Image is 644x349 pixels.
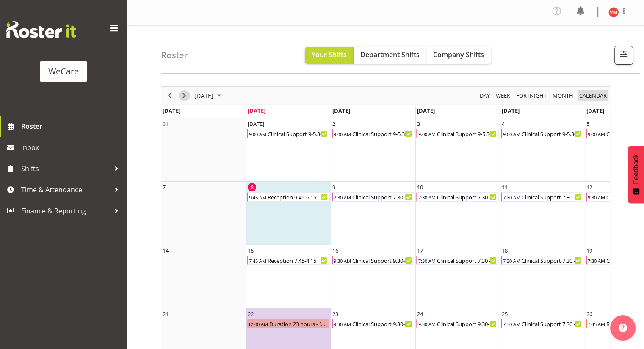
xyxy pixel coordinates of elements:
div: 25 [502,310,508,318]
td: Sunday, August 31, 2025 [161,118,246,182]
div: Clinical Support 9-5.30 Begin From Monday, September 1, 2025 at 9:00:00 AM GMT+12:00 Ends At Mond... [247,129,329,138]
div: Clinical Support 9.30-6 Begin From Tuesday, September 23, 2025 at 9:30:00 AM GMT+12:00 Ends At Tu... [332,319,414,328]
div: 9:30 AM [417,319,436,328]
button: September 2025 [193,90,225,101]
span: [DATE] [248,107,265,115]
div: 7:30 AM [502,256,521,264]
button: Timeline Day [478,90,492,101]
div: Reception 7.45-4.15 [267,256,329,264]
div: Reception 9.45-6.15 [267,193,329,201]
div: 9:00 AM [333,129,351,138]
div: 26 [586,310,592,318]
td: Thursday, September 11, 2025 [500,182,585,245]
button: Filter Shifts [614,46,633,65]
div: 9:00 AM [587,129,605,138]
button: Month [578,90,608,101]
div: Clinical Support 7.30 - 4 Begin From Thursday, September 18, 2025 at 7:30:00 AM GMT+12:00 Ends At... [501,256,583,265]
span: Month [552,90,574,101]
span: Feedback [632,154,640,184]
div: Clinical Support 9.30-6 [351,319,414,328]
div: Clinical Support 9.30-6 [351,256,414,264]
div: 7:30 AM [417,256,436,264]
div: Clinical Support 7.30 - 4 [521,193,583,201]
div: Clinical Support 9-5.30 [521,129,583,138]
div: Clinical Support 7.30 - 4 [436,193,498,201]
div: Clinical Support 9-5.30 [436,129,498,138]
div: 9:30 AM [587,193,605,201]
div: Clinical Support 7.30 - 4 Begin From Thursday, September 11, 2025 at 7:30:00 AM GMT+12:00 Ends At... [501,192,583,202]
div: Clinical Support 7.30 - 4 [521,319,583,328]
div: 9:30 AM [333,256,351,264]
div: 3 [417,120,420,128]
span: [DATE] [586,107,604,115]
span: calendar [578,90,608,101]
div: Duration 23 hours - Viktoriia Molchanova Begin From Monday, September 22, 2025 at 12:00:00 AM GMT... [247,319,329,328]
div: 7 [163,183,166,191]
span: [DATE] [417,107,435,115]
td: Sunday, September 7, 2025 [161,182,246,245]
div: 7:30 AM [333,193,351,201]
div: 7:30 AM [502,319,521,328]
div: 9:45 AM [248,193,267,201]
span: Time & Attendance [21,183,110,196]
td: Wednesday, September 10, 2025 [415,182,500,245]
div: Clinical Support 9-5.30 Begin From Thursday, September 4, 2025 at 9:00:00 AM GMT+12:00 Ends At Th... [501,129,583,138]
button: Timeline Month [551,90,575,101]
span: Fortnight [515,90,547,101]
td: Wednesday, September 3, 2025 [415,118,500,182]
td: Monday, September 1, 2025 [246,118,331,182]
div: 9:00 AM [417,129,436,138]
div: 7:45 AM [248,256,267,264]
div: Duration 23 hours - [PERSON_NAME] [268,319,329,328]
span: [DATE] [163,107,180,115]
div: 9 [332,183,335,191]
td: Thursday, September 4, 2025 [500,118,585,182]
div: WeCare [48,65,79,78]
td: Thursday, September 18, 2025 [500,245,585,308]
span: Department Shifts [360,50,420,59]
div: [DATE] [248,120,264,128]
button: Company Shifts [426,47,491,64]
div: 22 [248,310,254,318]
span: Company Shifts [433,50,484,59]
div: 9:00 AM [502,129,521,138]
div: Clinical Support 7.30 - 4 [436,256,498,264]
div: Reception 9.45-6.15 Begin From Monday, September 8, 2025 at 9:45:00 AM GMT+12:00 Ends At Monday, ... [247,192,329,202]
div: 8 [248,183,256,191]
div: Clinical Support 7.30 - 4 Begin From Wednesday, September 10, 2025 at 7:30:00 AM GMT+12:00 Ends A... [416,192,499,202]
span: Finance & Reporting [21,204,110,217]
div: 23 [332,310,338,318]
div: Clinical Support 7.30 - 4 Begin From Thursday, September 25, 2025 at 7:30:00 AM GMT+12:00 Ends At... [501,319,583,328]
div: 9:30 AM [333,319,351,328]
span: Week [495,90,511,101]
h4: Roster [161,50,188,60]
button: Feedback - Show survey [628,146,644,203]
div: Clinical Support 7.30 - 4 Begin From Wednesday, September 17, 2025 at 7:30:00 AM GMT+12:00 Ends A... [416,256,499,265]
div: Clinical Support 9-5.30 Begin From Wednesday, September 3, 2025 at 9:00:00 AM GMT+12:00 Ends At W... [416,129,499,138]
div: 21 [163,310,169,318]
div: Clinical Support 7.30 - 4 Begin From Tuesday, September 9, 2025 at 7:30:00 AM GMT+12:00 Ends At T... [332,192,414,202]
button: Fortnight [515,90,548,101]
div: 7:30 AM [502,193,521,201]
div: Clinical Support 7.30 - 4 [521,256,583,264]
td: Monday, September 8, 2025 [246,182,331,245]
button: Timeline Week [495,90,512,101]
td: Sunday, September 14, 2025 [161,245,246,308]
span: [DATE] [502,107,520,115]
div: Next [177,87,191,104]
div: 14 [163,246,169,255]
td: Tuesday, September 2, 2025 [331,118,415,182]
div: 11 [502,183,508,191]
div: Clinical Support 9.30-6 Begin From Wednesday, September 24, 2025 at 9:30:00 AM GMT+12:00 Ends At ... [416,319,499,328]
div: Previous [163,87,177,104]
div: Clinical Support 9-5.30 Begin From Tuesday, September 2, 2025 at 9:00:00 AM GMT+12:00 Ends At Tue... [332,129,414,138]
button: Next [179,90,190,101]
img: help-xxl-2.png [619,324,627,332]
div: 5 [586,120,589,128]
span: Roster [21,120,123,133]
div: 24 [417,310,423,318]
button: Department Shifts [354,47,426,64]
span: [DATE] [332,107,350,115]
div: 19 [586,246,592,255]
div: 2 [332,120,335,128]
